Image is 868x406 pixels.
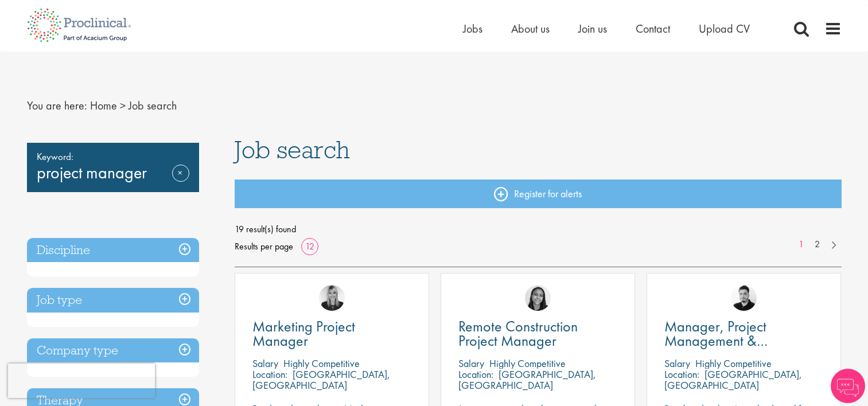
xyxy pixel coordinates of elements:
h3: Discipline [27,238,199,263]
span: Location: [458,368,493,381]
span: Salary [252,357,278,370]
a: 2 [809,238,826,251]
span: Salary [664,357,690,370]
span: Job search [235,134,350,165]
img: Janelle Jones [319,285,345,311]
span: Manager, Project Management & Operational Delivery [664,317,788,365]
p: Highly Competitive [489,357,566,370]
iframe: reCAPTCHA [8,364,155,398]
img: Anderson Maldonado [731,285,757,311]
span: Salary [458,357,484,370]
a: Remote Construction Project Manager [458,319,617,348]
a: Remove [172,165,189,198]
span: Results per page [235,238,293,255]
p: Highly Competitive [695,357,772,370]
span: > [120,98,126,113]
a: Upload CV [699,21,750,36]
a: 1 [793,238,809,251]
div: project manager [27,143,199,192]
a: Register for alerts [235,179,842,208]
img: Eloise Coly [525,285,551,311]
img: Chatbot [831,369,865,403]
p: [GEOGRAPHIC_DATA], [GEOGRAPHIC_DATA] [664,368,802,392]
a: About us [511,21,550,36]
p: [GEOGRAPHIC_DATA], [GEOGRAPHIC_DATA] [458,368,596,392]
span: 19 result(s) found [235,221,842,238]
span: Location: [252,368,287,381]
span: Location: [664,368,699,381]
span: Keyword: [37,149,189,165]
span: Remote Construction Project Manager [458,317,578,350]
a: Contact [636,21,670,36]
h3: Company type [27,338,199,363]
a: Jobs [463,21,482,36]
h3: Job type [27,288,199,313]
a: Marketing Project Manager [252,319,411,348]
a: Manager, Project Management & Operational Delivery [664,319,823,348]
span: You are here: [27,98,87,113]
a: breadcrumb link [90,98,117,113]
p: Highly Competitive [283,357,360,370]
a: Join us [578,21,607,36]
span: Marketing Project Manager [252,317,355,350]
p: [GEOGRAPHIC_DATA], [GEOGRAPHIC_DATA] [252,368,390,392]
span: Job search [129,98,177,113]
a: 12 [301,240,318,252]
